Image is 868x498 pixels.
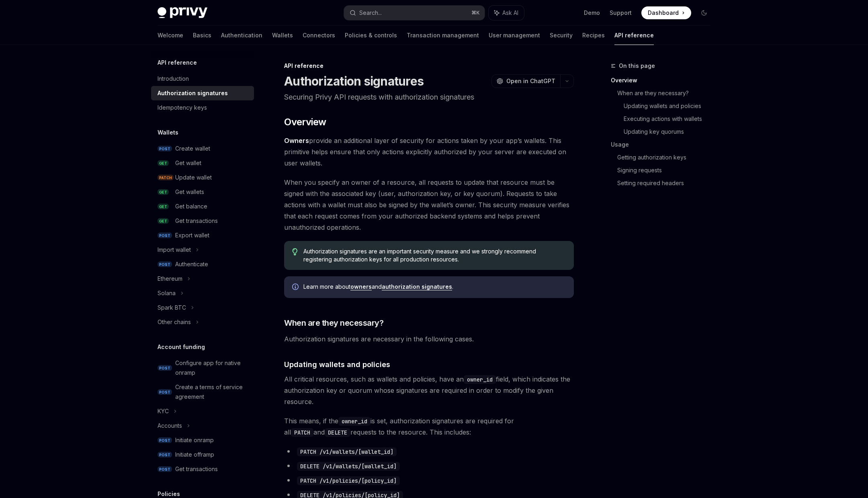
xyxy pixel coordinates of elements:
a: Support [610,9,632,17]
span: GET [158,160,169,166]
a: POSTConfigure app for native onramp [151,356,254,380]
a: Authentication [221,26,262,45]
a: GETGet wallet [151,156,254,170]
div: Get wallets [175,187,204,197]
button: Toggle dark mode [698,6,710,19]
code: PATCH [291,428,313,437]
div: Authorization signatures [158,88,228,98]
a: POSTAuthenticate [151,257,254,271]
span: Authorization signatures are an important security measure and we strongly recommend registering ... [303,247,566,263]
a: Recipes [582,26,605,45]
a: Security [550,26,573,45]
h5: API reference [158,58,197,67]
div: Introduction [158,74,189,84]
span: When you specify an owner of a resource, all requests to update that resource must be signed with... [284,177,574,233]
code: owner_id [464,375,496,384]
a: POSTCreate wallet [151,141,254,156]
span: Ask AI [502,9,518,17]
div: Solana [158,288,176,298]
div: Get transactions [175,464,218,474]
a: Policies & controls [345,26,397,45]
span: GET [158,189,169,195]
a: GETGet balance [151,199,254,214]
h5: Account funding [158,342,205,352]
svg: Info [292,284,300,292]
div: Spark BTC [158,303,186,312]
code: PATCH /v1/policies/[policy_id] [297,476,400,485]
button: Open in ChatGPT [491,74,560,88]
a: Owners [284,137,309,145]
a: PATCHUpdate wallet [151,170,254,185]
div: Configure app for native onramp [175,358,249,378]
a: Dashboard [641,6,691,19]
code: PATCH /v1/wallets/[wallet_id] [297,447,397,456]
span: POST [158,437,172,443]
h5: Wallets [158,128,178,137]
span: GET [158,204,169,210]
span: POST [158,146,172,152]
span: POST [158,389,172,395]
span: This means, if the is set, authorization signatures are required for all and requests to the reso... [284,415,574,438]
a: POSTInitiate onramp [151,433,254,447]
span: PATCH [158,175,174,181]
div: Ethereum [158,274,182,284]
a: Introduction [151,71,254,86]
code: DELETE [325,428,350,437]
a: Overview [611,74,717,87]
div: Export wallet [175,231,209,240]
span: On this page [619,61,655,71]
div: Authenticate [175,259,208,269]
a: POSTInitiate offramp [151,447,254,462]
a: authorization signatures [382,283,452,290]
a: POSTExport wallet [151,228,254,243]
span: Overview [284,116,326,129]
div: Initiate onramp [175,435,214,445]
a: GETGet transactions [151,214,254,228]
a: Updating key quorums [624,125,717,138]
img: dark logo [158,7,207,18]
span: All critical resources, such as wallets and policies, have an field, which indicates the authoriz... [284,373,574,407]
span: POST [158,452,172,458]
a: Connectors [303,26,335,45]
a: Wallets [272,26,293,45]
div: Get balance [175,202,207,211]
span: Open in ChatGPT [506,77,555,85]
div: Create a terms of service agreement [175,382,249,402]
span: POST [158,365,172,371]
h1: Authorization signatures [284,74,424,88]
button: Search...⌘K [344,6,485,20]
div: Get transactions [175,216,218,226]
span: When are they necessary? [284,317,383,329]
div: Accounts [158,421,182,431]
div: KYC [158,406,169,416]
a: Executing actions with wallets [624,112,717,125]
div: Initiate offramp [175,450,214,459]
span: POST [158,233,172,239]
a: Basics [193,26,211,45]
span: Updating wallets and policies [284,359,390,370]
a: Getting authorization keys [617,151,717,164]
div: Get wallet [175,158,201,168]
div: Idempotency keys [158,103,207,112]
span: provide an additional layer of security for actions taken by your app’s wallets. This primitive h... [284,135,574,169]
span: Authorization signatures are necessary in the following cases. [284,333,574,345]
a: Updating wallets and policies [624,100,717,112]
code: DELETE /v1/wallets/[wallet_id] [297,462,400,471]
a: GETGet wallets [151,185,254,199]
span: GET [158,218,169,224]
div: Search... [359,8,382,18]
a: Idempotency keys [151,100,254,115]
div: API reference [284,62,574,70]
button: Ask AI [489,6,524,20]
a: Transaction management [407,26,479,45]
a: Signing requests [617,164,717,177]
a: User management [489,26,540,45]
div: Update wallet [175,173,212,182]
span: Dashboard [648,9,679,17]
span: POST [158,466,172,472]
a: Welcome [158,26,183,45]
code: owner_id [338,417,371,426]
div: Create wallet [175,144,210,153]
a: When are they necessary? [617,87,717,100]
svg: Tip [292,248,298,255]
